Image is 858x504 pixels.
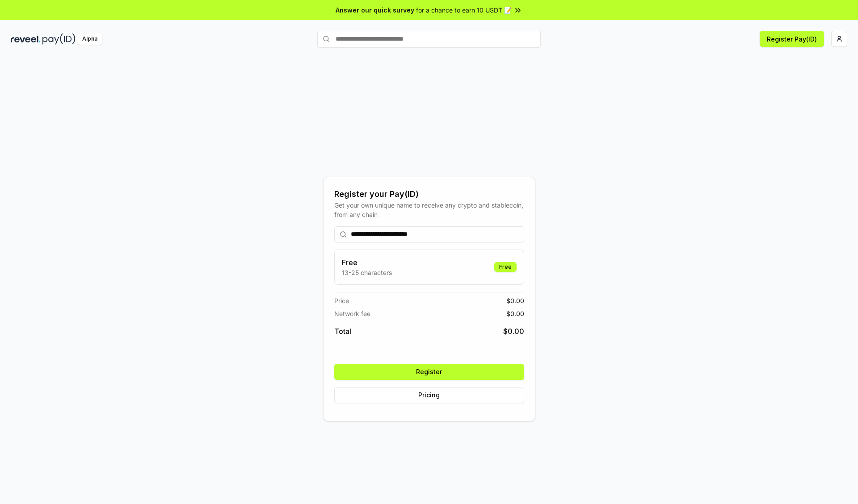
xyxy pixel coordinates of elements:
[334,296,349,305] span: Price
[506,309,524,318] span: $ 0.00
[760,31,824,47] button: Register Pay(ID)
[342,268,392,277] p: 13-25 characters
[11,33,41,45] img: reveel_dark
[334,188,524,200] div: Register your Pay(ID)
[342,257,392,268] h3: Free
[77,33,102,45] div: Alpha
[334,200,524,219] div: Get your own unique name to receive any crypto and stablecoin, from any chain
[334,364,524,380] button: Register
[503,326,524,337] span: $ 0.00
[334,387,524,403] button: Pricing
[506,296,524,305] span: $ 0.00
[334,309,370,318] span: Network fee
[336,5,414,15] span: Answer our quick survey
[416,5,512,15] span: for a chance to earn 10 USDT 📝
[42,33,76,45] img: pay_id
[494,262,517,272] div: Free
[334,326,351,337] span: Total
